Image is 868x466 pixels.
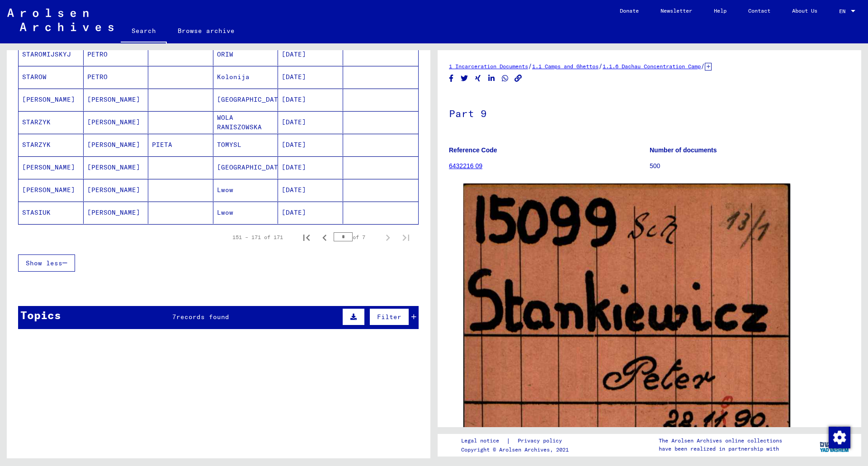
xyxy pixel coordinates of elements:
[599,62,603,70] span: /
[19,111,84,133] mat-cell: STARZYK
[213,111,278,133] mat-cell: WOLA RANISZOWSKA
[447,73,456,84] button: Share on Facebook
[278,202,343,224] mat-cell: [DATE]
[369,308,409,325] button: Filter
[701,62,705,70] span: /
[278,111,343,133] mat-cell: [DATE]
[84,89,149,111] mat-cell: [PERSON_NAME]
[461,436,573,446] div: |
[18,254,75,272] button: Show less
[213,66,278,88] mat-cell: Kolonija
[460,73,469,84] button: Share on Twitter
[603,63,701,70] a: 1.1.6 Dachau Concentration Camp
[278,43,343,66] mat-cell: [DATE]
[84,66,149,88] mat-cell: PETRO
[19,66,84,88] mat-cell: STAROW
[449,146,497,154] b: Reference Code
[213,134,278,156] mat-cell: TOMYSL
[278,134,343,156] mat-cell: [DATE]
[19,89,84,111] mat-cell: [PERSON_NAME]
[461,446,573,454] p: Copyright © Arolsen Archives, 2021
[213,156,278,179] mat-cell: [GEOGRAPHIC_DATA]
[26,259,62,267] span: Show less
[213,202,278,224] mat-cell: Lwow
[176,313,229,321] span: records found
[19,179,84,201] mat-cell: [PERSON_NAME]
[7,9,113,31] img: Arolsen_neg.svg
[334,233,379,241] div: of 7
[278,89,343,111] mat-cell: [DATE]
[532,63,599,70] a: 1.1 Camps and Ghettos
[379,228,397,246] button: Next page
[213,179,278,201] mat-cell: Lwow
[278,66,343,88] mat-cell: [DATE]
[650,146,717,154] b: Number of documents
[829,427,850,448] img: Change consent
[213,43,278,66] mat-cell: ORIW
[84,202,149,224] mat-cell: [PERSON_NAME]
[84,111,149,133] mat-cell: [PERSON_NAME]
[167,20,245,42] a: Browse archive
[19,202,84,224] mat-cell: STASIUK
[449,93,850,132] h1: Part 9
[449,63,528,70] a: 1 Incarceration Documents
[397,228,415,246] button: Last page
[19,43,84,66] mat-cell: STAROMIJSKYJ
[377,313,401,321] span: Filter
[828,426,850,448] div: Change consent
[172,313,176,321] span: 7
[514,73,523,84] button: Copy link
[84,43,149,66] mat-cell: PETRO
[121,20,167,43] a: Search
[278,179,343,201] mat-cell: [DATE]
[528,62,532,70] span: /
[510,436,573,446] a: Privacy policy
[19,134,84,156] mat-cell: STARZYK
[84,179,149,201] mat-cell: [PERSON_NAME]
[449,162,482,169] a: 6432216 09
[659,445,782,453] p: have been realized in partnership with
[84,156,149,179] mat-cell: [PERSON_NAME]
[232,233,283,241] div: 151 – 171 of 171
[650,161,850,171] p: 500
[818,433,852,456] img: yv_logo.png
[487,73,496,84] button: Share on LinkedIn
[84,134,149,156] mat-cell: [PERSON_NAME]
[839,8,849,14] span: EN
[20,307,61,323] div: Topics
[461,436,506,446] a: Legal notice
[473,73,483,84] button: Share on Xing
[500,73,510,84] button: Share on WhatsApp
[278,156,343,179] mat-cell: [DATE]
[19,156,84,179] mat-cell: [PERSON_NAME]
[213,89,278,111] mat-cell: [GEOGRAPHIC_DATA]
[297,228,316,246] button: First page
[659,437,782,445] p: The Arolsen Archives online collections
[316,228,334,246] button: Previous page
[148,134,213,156] mat-cell: PIETA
